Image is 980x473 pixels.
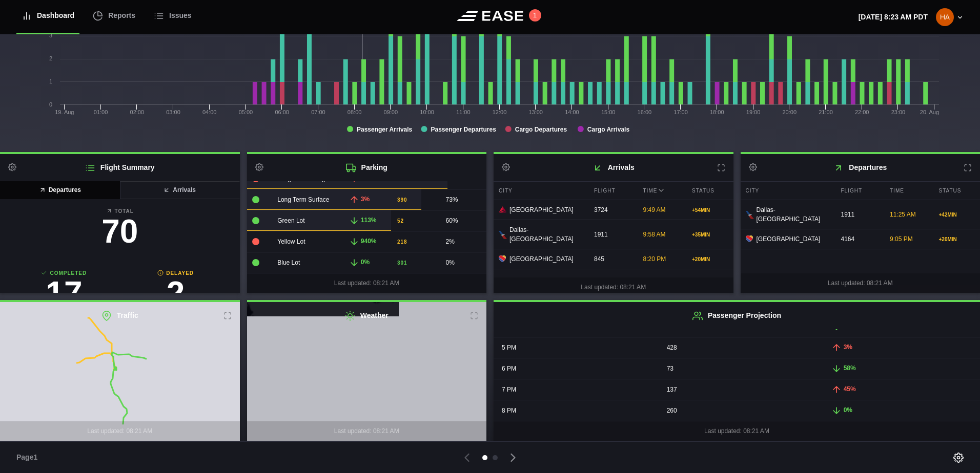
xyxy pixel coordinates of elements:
[361,196,370,203] span: 3%
[589,200,636,220] div: 3724
[494,421,980,441] div: Last updated: 08:21 AM
[446,195,482,204] div: 73%
[120,277,232,310] h3: 2
[384,109,398,115] text: 09:00
[397,259,407,267] b: 301
[247,421,487,441] div: Last updated: 08:21 AM
[49,78,52,84] text: 1
[446,258,482,267] div: 0%
[130,109,145,115] text: 02:00
[659,401,815,420] div: 260
[836,229,883,249] div: 4164
[890,211,916,218] span: 11:25 AM
[166,109,180,115] text: 03:00
[55,109,74,115] tspan: 19. Aug
[119,181,240,199] button: Arrivals
[275,109,289,115] text: 06:00
[239,109,253,115] text: 05:00
[494,302,980,329] h2: Passenger Projection
[515,126,567,133] tspan: Cargo Departures
[16,452,42,463] span: Page 1
[643,231,666,238] span: 9:58 AM
[247,273,487,293] div: Last updated: 08:21 AM
[120,269,232,277] b: Delayed
[509,225,581,244] span: Dallas-[GEOGRAPHIC_DATA]
[659,359,815,378] div: 73
[643,206,666,213] span: 9:49 AM
[659,380,815,399] div: 137
[528,109,543,115] text: 13:00
[494,401,650,420] div: 8 PM
[8,277,120,310] h3: 17
[890,235,913,243] span: 9:05 PM
[494,182,586,200] div: City
[361,238,377,245] span: 940%
[277,196,329,203] span: Long Term Surface
[49,55,52,61] text: 2
[565,109,579,115] text: 14:00
[8,215,232,248] h3: 70
[247,302,487,329] h2: Weather
[494,154,733,181] h2: Arrivals
[397,238,407,246] b: 218
[920,109,939,115] tspan: 20. Aug
[397,196,407,204] b: 390
[49,101,52,107] text: 0
[757,234,821,244] span: [GEOGRAPHIC_DATA]
[710,109,724,115] text: 18:00
[277,259,300,266] span: Blue Lot
[844,343,852,351] span: 3%
[885,182,931,200] div: Time
[494,359,650,378] div: 6 PM
[8,207,232,253] a: Total70
[446,216,482,225] div: 60%
[509,254,574,264] span: [GEOGRAPHIC_DATA]
[277,238,305,245] span: Yellow Lot
[494,277,733,297] div: Last updated: 08:21 AM
[638,182,685,200] div: Time
[8,269,120,315] a: Completed17
[361,217,377,224] span: 113%
[855,109,869,115] text: 22:00
[692,206,728,214] div: + 54 MIN
[311,109,325,115] text: 07:00
[687,182,733,200] div: Status
[277,217,304,224] span: Green Lot
[844,364,856,372] span: 58%
[357,126,413,133] tspan: Passenger Arrivals
[397,217,404,225] b: 52
[819,109,833,115] text: 21:00
[202,109,217,115] text: 04:00
[643,255,666,263] span: 8:20 PM
[746,109,761,115] text: 19:00
[431,126,496,133] tspan: Passenger Departures
[891,109,906,115] text: 23:00
[420,109,434,115] text: 10:00
[936,8,954,26] img: b5913083fd3823de0062e8d8a95ced7f
[741,182,833,200] div: City
[673,109,688,115] text: 17:00
[120,269,232,315] a: Delayed2
[836,205,883,224] div: 1911
[692,255,728,263] div: + 20 MIN
[589,225,636,244] div: 1911
[529,9,541,21] button: 1
[446,237,482,246] div: 2%
[509,205,574,214] span: [GEOGRAPHIC_DATA]
[589,249,636,269] div: 845
[659,338,815,357] div: 428
[456,109,471,115] text: 11:00
[348,109,362,115] text: 08:00
[8,207,232,215] b: Total
[692,231,728,239] div: + 35 MIN
[939,235,975,243] div: + 20 MIN
[247,154,487,181] h2: Parking
[494,380,650,399] div: 7 PM
[844,385,856,393] span: 45%
[94,109,108,115] text: 01:00
[589,182,636,200] div: Flight
[638,109,652,115] text: 16:00
[757,205,828,224] span: Dallas-[GEOGRAPHIC_DATA]
[493,109,507,115] text: 12:00
[587,126,630,133] tspan: Cargo Arrivals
